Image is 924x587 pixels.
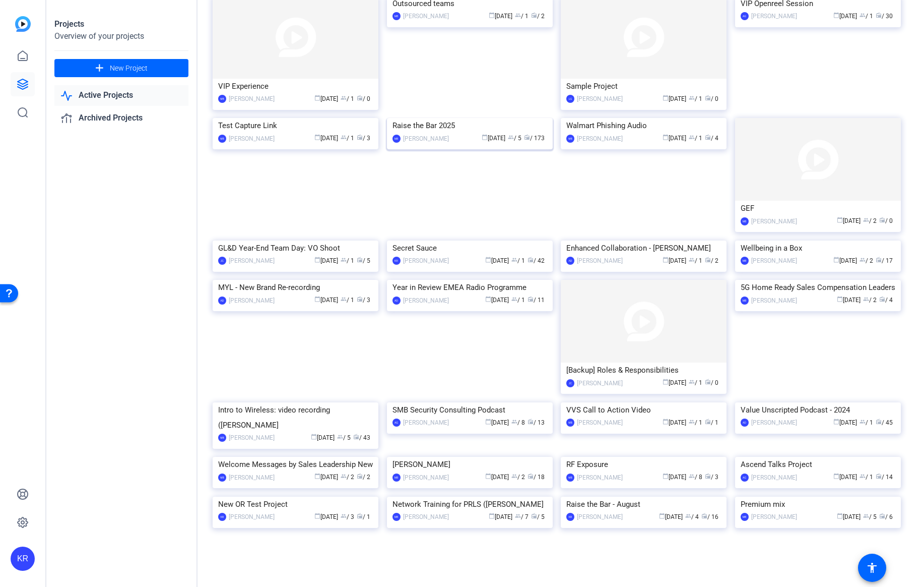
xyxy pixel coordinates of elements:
span: calendar_today [837,296,843,302]
div: Test Capture Link [218,118,373,133]
div: MB [741,513,749,521]
div: [PERSON_NAME] [403,134,449,144]
div: [PERSON_NAME] [751,11,797,21]
div: GL&D Year-End Team Day: VO Shoot [218,241,373,256]
span: radio [353,434,359,440]
div: Overview of your projects [54,30,188,42]
div: [PERSON_NAME] [577,378,623,388]
span: [DATE] [485,297,509,304]
span: / 1 [689,95,702,102]
span: calendar_today [663,134,669,140]
span: calendar_today [314,134,320,140]
div: [PERSON_NAME] [403,473,449,483]
span: radio [705,257,711,263]
span: / 17 [876,257,893,264]
span: radio [531,513,537,519]
span: radio [357,513,363,519]
span: [DATE] [833,257,857,264]
span: / 4 [879,297,893,304]
span: / 1 [357,513,370,520]
span: / 2 [863,297,877,304]
div: AG [741,474,749,482]
div: [PERSON_NAME] [577,473,623,483]
span: calendar_today [482,134,488,140]
div: [PERSON_NAME] [229,296,275,306]
div: Wellbeing in a Box [741,241,895,256]
span: group [689,257,695,263]
span: radio [531,12,537,18]
span: calendar_today [314,257,320,263]
div: [PERSON_NAME] [392,457,547,472]
span: / 2 [863,217,877,224]
div: [PERSON_NAME] [403,11,449,21]
div: [PERSON_NAME] [577,94,623,104]
div: MB [392,12,401,20]
span: radio [527,257,534,263]
div: KR [11,547,35,571]
div: [PERSON_NAME] [751,418,797,428]
div: JC [566,379,574,387]
div: JC [218,257,226,265]
span: group [689,95,695,101]
a: Archived Projects [54,108,188,129]
span: group [341,296,347,302]
span: / 6 [879,513,893,520]
span: [DATE] [663,95,686,102]
span: radio [705,473,711,479]
div: VVS Call to Action Video [566,402,721,418]
span: / 1 [341,95,354,102]
span: / 0 [705,379,718,386]
span: [DATE] [837,217,861,224]
span: [DATE] [489,513,512,520]
span: / 8 [689,474,702,481]
div: Value Unscripted Podcast - 2024 [741,402,895,418]
span: / 1 [860,13,873,20]
span: [DATE] [659,513,683,520]
span: group [511,419,517,425]
div: [PERSON_NAME] [403,256,449,266]
span: [DATE] [837,513,861,520]
div: [PERSON_NAME] [577,256,623,266]
span: group [511,257,517,263]
div: [PERSON_NAME] [751,296,797,306]
span: radio [357,95,363,101]
span: [DATE] [663,135,686,142]
span: group [863,217,869,223]
div: Welcome Messages by Sales Leadership New [218,457,373,472]
span: [DATE] [485,257,509,264]
span: [DATE] [663,474,686,481]
span: calendar_today [837,217,843,223]
span: calendar_today [489,513,495,519]
span: [DATE] [833,419,857,426]
div: MB [392,474,401,482]
div: MB [741,257,749,265]
div: [PERSON_NAME] [229,94,275,104]
span: [DATE] [314,513,338,520]
span: radio [879,513,885,519]
div: [PERSON_NAME] [403,512,449,522]
span: [DATE] [314,474,338,481]
div: [PERSON_NAME] [229,134,275,144]
span: / 3 [705,474,718,481]
div: Ascend Talks Project [741,457,895,472]
span: group [860,12,866,18]
span: calendar_today [663,473,669,479]
span: radio [876,257,882,263]
span: / 2 [531,13,545,20]
span: calendar_today [663,419,669,425]
span: / 1 [860,474,873,481]
span: / 11 [527,297,545,304]
span: calendar_today [485,473,491,479]
span: group [508,134,514,140]
div: [PERSON_NAME] [577,512,623,522]
span: radio [705,95,711,101]
span: / 5 [508,135,521,142]
span: / 30 [876,13,893,20]
div: KR [392,257,401,265]
span: / 0 [879,217,893,224]
span: / 7 [515,513,529,520]
span: / 1 [515,13,529,20]
span: / 1 [511,297,525,304]
div: [PERSON_NAME] [751,216,797,226]
span: / 8 [511,419,525,426]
